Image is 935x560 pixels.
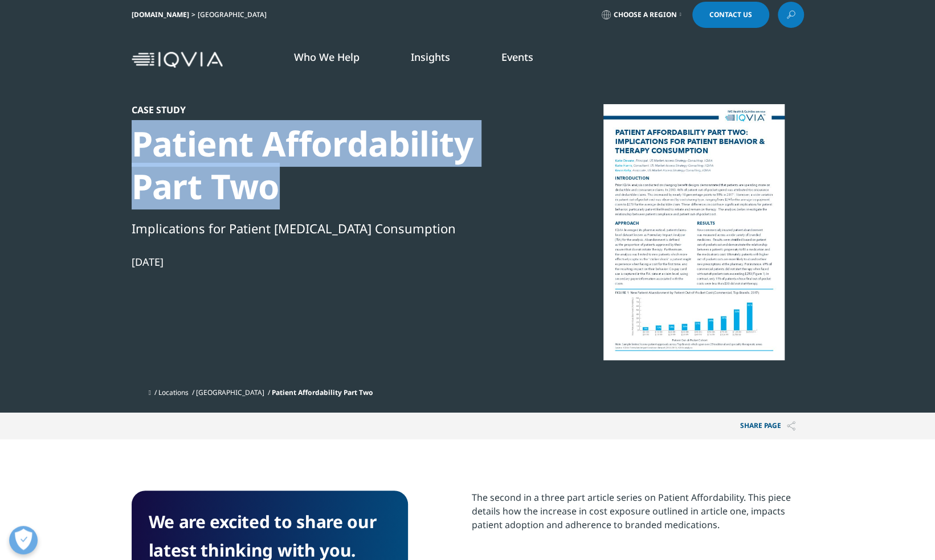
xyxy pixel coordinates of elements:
span: Choose a Region [614,10,677,19]
a: [DOMAIN_NAME] [132,10,189,19]
div: Case Study [132,104,522,116]
button: Open Preferences [9,526,38,554]
p: The second in a three part article series on Patient Affordability. This piece details how the in... [472,491,804,540]
span: Contact Us [709,11,752,18]
span: Patient Affordability Part Two [272,388,373,397]
a: [GEOGRAPHIC_DATA] [196,388,264,397]
img: IQVIA Healthcare Information Technology and Pharma Clinical Research Company [132,52,223,68]
a: Contact Us [692,2,769,28]
div: Implications for Patient [MEDICAL_DATA] Consumption [132,219,522,238]
div: [DATE] [132,255,522,269]
a: Who We Help [294,50,360,64]
nav: Primary [227,33,804,87]
p: Share PAGE [732,413,804,439]
a: Locations [158,388,189,397]
button: Share PAGEShare PAGE [732,413,804,439]
a: Insights [411,50,450,64]
a: Events [501,50,533,64]
img: Share PAGE [787,421,795,431]
div: [GEOGRAPHIC_DATA] [198,10,271,19]
div: Patient Affordability Part Two [132,122,522,208]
